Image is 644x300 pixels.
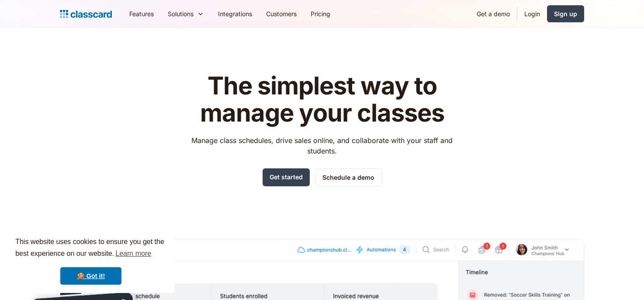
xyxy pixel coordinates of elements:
[122,4,161,24] a: Features
[211,4,259,24] a: Integrations
[15,237,166,260] span: This website uses cookies to ensure you get the best experience on our website.
[315,168,382,186] a: Schedule a demo
[304,4,337,24] a: Pricing
[161,4,211,24] div: Solutions
[470,4,517,24] a: Get a demo
[7,228,175,293] div: cookieconsent
[184,73,461,126] h1: The simplest way to manage your classes
[60,267,121,285] a: dismiss cookie message
[554,9,577,18] div: Sign up
[60,8,112,20] a: home
[168,9,194,18] div: Solutions
[263,168,310,186] a: Get started
[114,247,152,260] a: learn more about cookies
[259,4,304,24] a: Customers
[547,5,584,22] a: Sign up
[517,4,547,24] a: Login
[184,135,461,156] p: Manage class schedules, drive sales online, and collaborate with your staff and students.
